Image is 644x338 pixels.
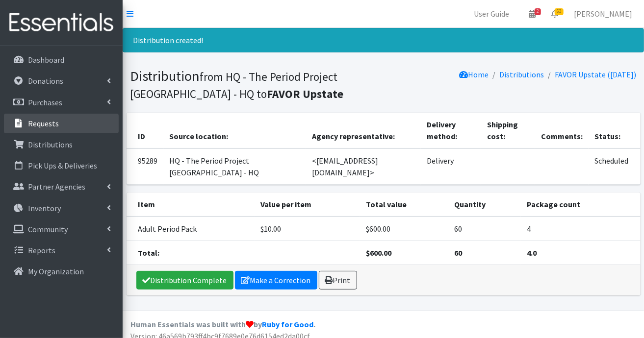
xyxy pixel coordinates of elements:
[4,241,119,260] a: Reports
[127,193,255,217] th: Item
[4,219,119,239] a: Community
[421,148,481,185] td: Delivery
[448,193,521,217] th: Quantity
[28,224,68,234] p: Community
[28,161,97,170] p: Pick Ups & Deliveries
[4,93,119,112] a: Purchases
[4,6,119,39] img: HumanEssentials
[28,140,73,149] p: Distributions
[28,119,59,128] p: Requests
[4,177,119,196] a: Partner Agencies
[28,182,85,192] p: Partner Agencies
[130,319,315,329] strong: Human Essentials was built with by .
[28,245,55,255] p: Reports
[4,50,119,70] a: Dashboard
[366,248,391,258] strong: $600.00
[421,113,481,148] th: Delivery method:
[28,55,64,65] p: Dashboard
[164,113,307,148] th: Source location:
[4,198,119,218] a: Inventory
[566,4,640,24] a: [PERSON_NAME]
[535,8,541,15] span: 2
[521,193,641,217] th: Package count
[130,68,380,101] h1: Distribution
[267,87,344,101] b: FAVOR Upstate
[535,113,589,148] th: Comments:
[500,70,544,79] a: Distributions
[360,193,448,217] th: Total value
[4,262,119,281] a: My Organization
[123,28,644,52] div: Distribution created!
[28,266,84,276] p: My Organization
[28,76,63,86] p: Donations
[262,319,313,329] a: Ruby for Good
[481,113,536,148] th: Shipping cost:
[127,217,255,241] td: Adult Period Pack
[127,113,164,148] th: ID
[306,113,421,148] th: Agency representative:
[4,114,119,133] a: Requests
[127,148,164,185] td: 95289
[555,8,564,15] span: 63
[4,156,119,175] a: Pick Ups & Deliveries
[589,148,640,185] td: Scheduled
[138,248,160,258] strong: Total:
[235,271,317,290] a: Make a Correction
[319,271,357,290] a: Print
[527,248,537,258] strong: 4.0
[454,248,462,258] strong: 60
[555,70,637,79] a: FAVOR Upstate ([DATE])
[255,217,361,241] td: $10.00
[28,203,61,213] p: Inventory
[521,217,641,241] td: 4
[136,271,233,290] a: Distribution Complete
[306,148,421,185] td: <[EMAIL_ADDRESS][DOMAIN_NAME]>
[460,70,489,79] a: Home
[164,148,307,185] td: HQ - The Period Project [GEOGRAPHIC_DATA] - HQ
[466,4,517,24] a: User Guide
[448,217,521,241] td: 60
[28,97,62,107] p: Purchases
[543,4,566,24] a: 63
[4,135,119,154] a: Distributions
[360,217,448,241] td: $600.00
[589,113,640,148] th: Status:
[255,193,361,217] th: Value per item
[130,70,344,101] small: from HQ - The Period Project [GEOGRAPHIC_DATA] - HQ to
[4,71,119,91] a: Donations
[521,4,543,24] a: 2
